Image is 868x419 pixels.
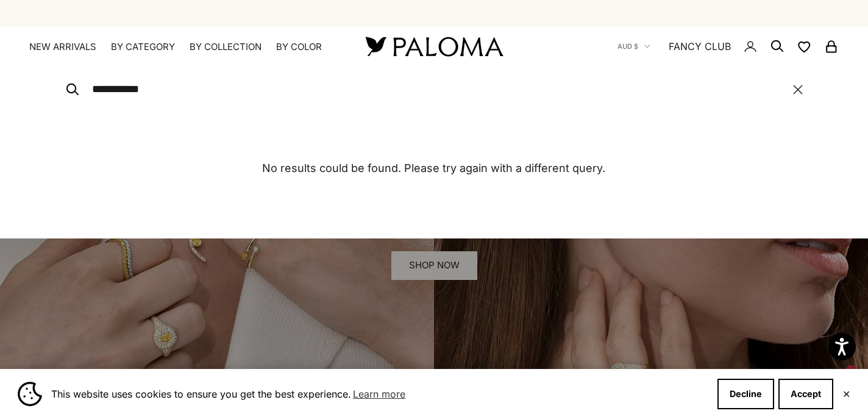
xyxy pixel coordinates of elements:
[29,41,336,53] nav: Primary navigation
[92,81,781,98] input: Search
[842,390,850,398] button: Close
[276,41,322,53] summary: By Color
[778,379,833,409] button: Accept
[190,41,261,53] summary: By Collection
[18,382,42,406] img: Cookie banner
[717,379,774,409] button: Decline
[617,41,638,52] span: AUD $
[669,38,731,54] a: FANCY CLUB
[65,113,803,238] p: No results could be found. Please try again with a different query.
[29,41,96,53] a: NEW ARRIVALS
[351,385,407,403] a: Learn more
[111,41,175,53] summary: By Category
[51,385,708,403] span: This website uses cookies to ensure you get the best experience.
[617,27,839,66] nav: Secondary navigation
[617,41,650,52] button: AUD $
